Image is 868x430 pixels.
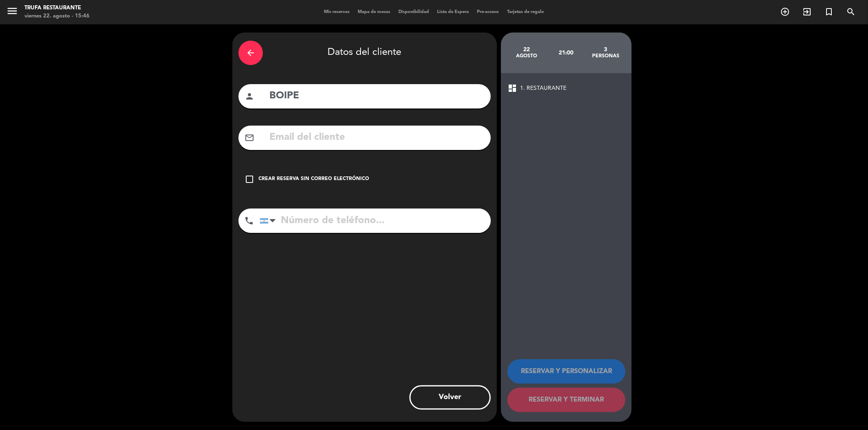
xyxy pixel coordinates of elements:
[507,46,547,53] div: 22
[586,53,625,59] div: personas
[547,39,586,67] div: 21:00
[507,388,625,412] button: RESERVAR Y TERMINAR
[269,88,485,104] input: Nombre del cliente
[507,53,547,59] div: agosto
[246,48,256,58] i: arrow_back
[473,10,503,14] span: Pre-acceso
[6,5,18,17] i: menu
[24,4,90,12] div: Trufa Restaurante
[260,208,491,233] input: Número de teléfono...
[269,129,485,146] input: Email del cliente
[24,12,90,20] div: viernes 22. agosto - 15:46
[244,216,254,226] i: phone
[520,84,566,93] span: 1. RESTAURANTE
[586,46,625,53] div: 3
[846,7,856,17] i: search
[503,10,548,14] span: Tarjetas de regalo
[824,7,834,17] i: turned_in_not
[238,39,491,67] div: Datos del cliente
[780,7,790,17] i: add_circle_outline
[260,209,279,232] div: Argentina: +54
[507,83,517,93] span: dashboard
[409,385,491,410] button: Volver
[245,133,254,143] i: mail_outline
[433,10,473,14] span: Lista de Espera
[6,5,18,20] button: menu
[245,91,254,101] i: person
[320,10,354,14] span: Mis reservas
[245,174,254,184] i: check_box_outline_blank
[258,175,369,183] div: Crear reserva sin correo electrónico
[354,10,394,14] span: Mapa de mesas
[394,10,433,14] span: Disponibilidad
[802,7,812,17] i: exit_to_app
[507,359,625,384] button: RESERVAR Y PERSONALIZAR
